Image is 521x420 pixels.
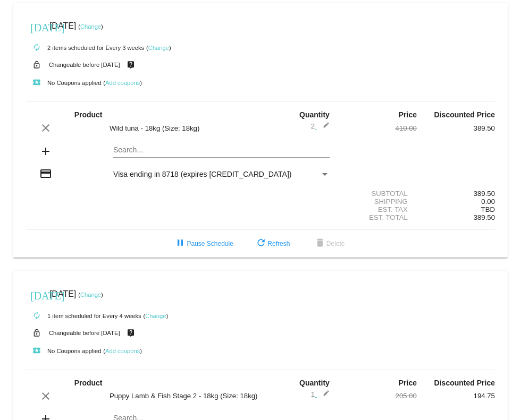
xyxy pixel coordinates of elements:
[339,198,417,205] div: Shipping
[481,198,495,205] span: 0.00
[105,80,140,86] a: Add coupons
[255,237,267,250] mat-icon: refresh
[105,348,140,354] a: Add coupons
[30,76,43,89] mat-icon: local_play
[339,205,417,213] div: Est. Tax
[26,313,141,319] small: 1 item scheduled for Every 4 weeks
[30,345,43,357] mat-icon: local_play
[474,213,495,221] span: 389.50
[339,392,417,400] div: 205.00
[39,390,52,402] mat-icon: clear
[124,58,137,72] mat-icon: live_help
[314,240,345,247] span: Delete
[113,170,291,178] span: Visa ending in 8718 (expires [CREDIT_CARD_DATA])
[74,379,103,387] strong: Product
[30,41,43,54] mat-icon: autorenew
[339,124,417,132] div: 410.00
[30,288,43,301] mat-icon: [DATE]
[104,124,260,132] div: Wild tuna - 18kg (Size: 18kg)
[146,45,171,51] small: ( )
[80,23,101,30] a: Change
[74,110,103,119] strong: Product
[399,379,417,387] strong: Price
[30,310,43,322] mat-icon: autorenew
[26,348,101,354] small: No Coupons applied
[113,170,330,178] mat-select: Payment Method
[144,313,169,319] small: ( )
[103,348,142,354] small: ( )
[311,122,330,130] span: 2
[434,110,495,119] strong: Discounted Price
[49,330,120,336] small: Changeable before [DATE]
[339,213,417,221] div: Est. Total
[339,190,417,198] div: Subtotal
[481,205,495,213] span: TBD
[246,234,298,253] button: Refresh
[417,124,495,132] div: 389.50
[174,237,187,250] mat-icon: pause
[113,146,330,155] input: Search...
[103,80,142,86] small: ( )
[317,122,330,134] mat-icon: edit
[124,326,137,340] mat-icon: live_help
[39,122,52,134] mat-icon: clear
[39,167,52,180] mat-icon: credit_card
[148,45,169,51] a: Change
[49,62,120,68] small: Changeable before [DATE]
[399,110,417,119] strong: Price
[255,240,290,247] span: Refresh
[434,379,495,387] strong: Discounted Price
[317,390,330,402] mat-icon: edit
[314,237,326,250] mat-icon: delete
[78,292,103,298] small: ( )
[80,292,101,298] a: Change
[417,392,495,400] div: 194.75
[417,190,495,198] div: 389.50
[305,234,354,253] button: Delete
[104,392,260,400] div: Puppy Lamb & Fish Stage 2 - 18kg (Size: 18kg)
[311,390,330,398] span: 1
[30,20,43,33] mat-icon: [DATE]
[299,379,330,387] strong: Quantity
[30,58,43,72] mat-icon: lock_open
[299,110,330,119] strong: Quantity
[78,23,103,30] small: ( )
[165,234,241,253] button: Pause Schedule
[26,80,101,86] small: No Coupons applied
[174,240,233,247] span: Pause Schedule
[39,145,52,158] mat-icon: add
[30,326,43,340] mat-icon: lock_open
[26,45,144,51] small: 2 items scheduled for Every 3 weeks
[145,313,166,319] a: Change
